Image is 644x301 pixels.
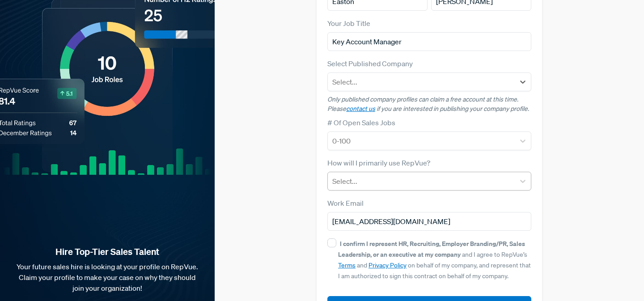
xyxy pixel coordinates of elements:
label: How will I primarily use RepVue? [327,157,430,168]
a: Terms [338,261,356,269]
strong: I confirm I represent HR, Recruiting, Employer Branding/PR, Sales Leadership, or an executive at ... [338,239,525,259]
p: Only published company profiles can claim a free account at this time. Please if you are interest... [327,95,531,114]
span: and I agree to RepVue’s and on behalf of my company, and represent that I am authorized to sign t... [338,240,531,280]
input: Title [327,32,531,51]
a: contact us [346,105,375,113]
label: Select Published Company [327,58,413,69]
a: Privacy Policy [369,261,407,269]
input: Email [327,212,531,231]
label: # Of Open Sales Jobs [327,117,395,128]
label: Work Email [327,198,364,208]
label: Your Job Title [327,18,370,29]
p: Your future sales hire is looking at your profile on RepVue. Claim your profile to make your case... [14,261,200,293]
strong: Hire Top-Tier Sales Talent [14,246,200,258]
